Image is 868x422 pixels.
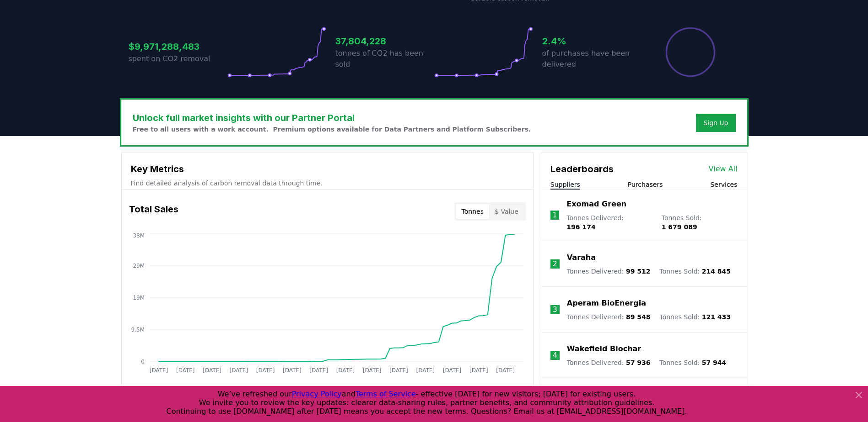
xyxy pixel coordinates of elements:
tspan: [DATE] [309,367,328,374]
tspan: [DATE] [362,367,381,374]
span: 57 944 [702,359,727,366]
tspan: [DATE] [149,367,168,374]
p: Find detailed analysis of carbon removal data through time. [131,179,524,188]
tspan: 38M [133,232,145,239]
button: $ Value [489,204,524,219]
tspan: 19M [133,295,145,301]
p: Tonnes Delivered : [567,312,651,322]
tspan: [DATE] [496,367,515,374]
p: spent on CO2 removal [129,53,227,64]
span: 57 936 [626,359,651,366]
a: Varaha [567,252,596,263]
p: 3 [553,304,557,315]
tspan: [DATE] [416,367,435,374]
button: Purchasers [628,180,663,189]
button: Tonnes [456,204,489,219]
p: of purchases have been delivered [542,48,641,70]
tspan: [DATE] [336,367,355,374]
tspan: [DATE] [442,367,461,374]
tspan: [DATE] [256,367,275,374]
a: Aperam BioEnergia [567,298,646,309]
button: Sign Up [696,114,735,132]
span: 89 548 [626,313,651,321]
p: tonnes of CO2 has been sold [335,48,434,70]
h3: 37,804,228 [335,34,434,48]
a: Exomad Green [566,199,626,210]
tspan: 0 [141,359,145,365]
a: Sign Up [703,118,728,127]
tspan: [DATE] [389,367,408,374]
button: Services [710,180,737,189]
p: Tonnes Delivered : [567,267,651,276]
tspan: 29M [133,263,145,269]
div: Percentage of sales delivered [665,26,716,78]
h3: Leaderboards [550,162,614,176]
span: 214 845 [702,268,731,275]
p: Tonnes Sold : [662,213,738,232]
p: 2 [553,258,557,269]
span: 121 433 [702,313,731,321]
p: Tonnes Delivered : [566,213,652,232]
h3: Total Sales [129,202,178,221]
h3: $9,971,288,483 [129,40,227,53]
tspan: [DATE] [203,367,221,374]
p: 1 [553,210,557,221]
tspan: [DATE] [469,367,488,374]
p: Tonnes Sold : [659,312,731,322]
a: Wakefield Biochar [567,343,641,354]
p: 4 [553,350,557,361]
p: Tonnes Delivered : [567,358,651,367]
span: 196 174 [566,223,595,231]
h3: 2.4% [542,34,641,48]
tspan: 9.5M [131,327,144,333]
p: Tonnes Sold : [659,358,726,367]
h3: Unlock full market insights with our Partner Portal [133,111,531,125]
p: Tonnes Sold : [659,267,731,276]
a: View All [709,164,738,174]
tspan: [DATE] [283,367,302,374]
p: Free to all users with a work account. Premium options available for Data Partners and Platform S... [133,125,531,134]
span: 99 512 [626,268,651,275]
span: 1 679 089 [662,223,697,231]
tspan: [DATE] [229,367,248,374]
h3: Key Metrics [131,162,524,176]
button: Suppliers [550,180,580,189]
tspan: [DATE] [176,367,194,374]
